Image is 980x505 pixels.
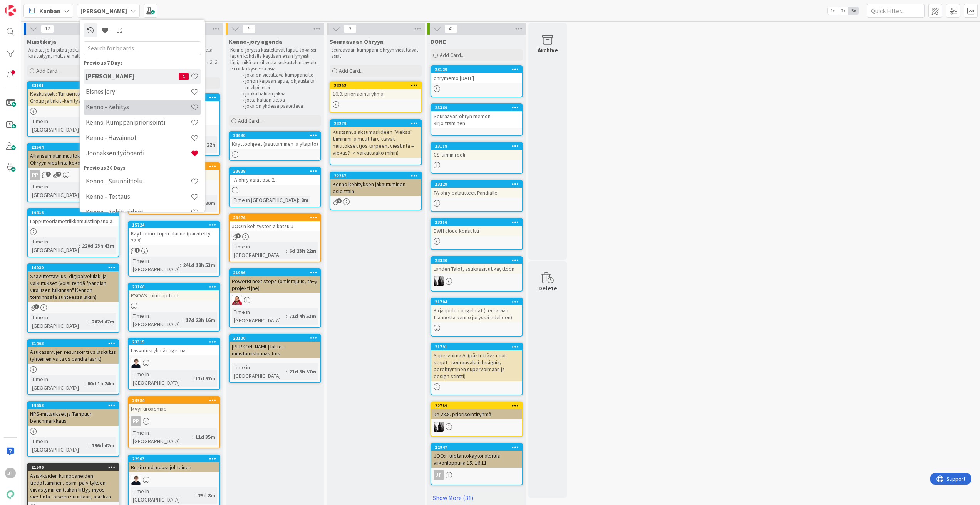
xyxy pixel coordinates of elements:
[286,367,287,376] span: :
[129,222,219,228] div: 15724
[5,468,16,478] div: JT
[230,175,320,185] div: TA ohry asiat osa 2
[131,370,192,387] div: Time in [GEOGRAPHIC_DATA]
[179,73,189,80] span: 1
[128,283,220,332] a: 23160PSOAS toimenpiteetTime in [GEOGRAPHIC_DATA]:17d 23h 16m
[86,208,191,216] h4: Kenno - Kehitysideat
[28,151,119,168] div: Allianssimallin muutokset 2026 - Ohryyn viestintä kokonaisuudesta
[86,103,191,111] h4: Kenno - Kehitys
[838,7,848,15] span: 2x
[431,264,522,274] div: Lahden Talot, asukassivut käyttöön
[435,258,522,263] div: 23330
[238,78,320,91] li: johon kaipaan apua, ohjausta tai mielipidettä
[431,256,523,292] a: 23330Lahden Talot, asukassivut käyttöönKV
[30,117,94,134] div: Time in [GEOGRAPHIC_DATA]
[431,257,522,274] div: 23330Lahden Talot, asukassivut käyttöön
[27,401,119,457] a: 19658NPS-mittaukset ja Tampuuri benchmarkkausTime in [GEOGRAPHIC_DATA]:186d 42m
[238,72,320,78] li: joka on viestittävä kumppaneille
[538,283,557,293] div: Delete
[89,441,90,450] span: :
[229,334,321,383] a: 23136[PERSON_NAME] lähtö - muistamislounas tmsTime in [GEOGRAPHIC_DATA]:21d 5h 57m
[435,445,522,450] div: 22947
[330,38,384,45] span: Seuraavaan Ohryyn
[232,308,286,325] div: Time in [GEOGRAPHIC_DATA]
[431,218,523,250] a: 23316DWH cloud konsultti
[431,422,522,432] div: KV
[230,276,320,293] div: PowerBI next steps (omistajuus, ta+y projekti jne)
[337,198,342,203] span: 2
[431,104,522,111] div: 23369
[132,339,219,345] div: 23315
[431,150,522,160] div: CS-tiimin rooli
[230,214,320,231] div: 23476JOO:n kehitysten aikataulu
[431,66,522,73] div: 23129
[431,104,522,128] div: 23369Seuraavan ohryn memon kirjoittaminen
[28,271,119,302] div: Saavutettavuus, digipalvelulaki ja vaikutukset (voisi tehdä "pandian virallisen tulkinnan" Kennon...
[195,491,196,500] span: :
[129,283,219,290] div: 23160
[28,340,119,364] div: 21463Asukassivujen resursointi vs laskutus (yhteinen vs ta vs pandia laarit)
[129,290,219,300] div: PSOAS toimenpiteet
[28,264,119,302] div: 16939Saavutettavuus, digipalvelulaki ja vaikutukset (voisi tehdä "pandian virallisen tulkinnan" K...
[330,179,421,196] div: Kenno kehityksen jakautuminen osioittain
[431,298,523,337] a: 21704Kirjanpidon ongelmat (seurataan tilannetta kenno joryssä edelleen)
[232,295,242,305] img: JS
[236,233,241,238] span: 3
[440,52,464,58] span: Add Card...
[431,143,522,160] div: 23118CS-tiimin rooli
[5,489,16,500] img: avatar
[28,209,119,226] div: 19416Lapputeoriametriikkamuistiinpanoja
[27,208,119,257] a: 19416LapputeoriametriikkamuistiinpanojaTime in [GEOGRAPHIC_DATA]:220d 23h 43m
[299,196,310,204] div: 8m
[435,67,522,72] div: 23129
[434,276,444,286] img: KV
[431,276,522,286] div: KV
[330,82,421,99] div: 2325210.9. priorisointiryhmä
[129,338,219,345] div: 23315
[31,145,119,150] div: 22564
[431,181,522,198] div: 23229TA ohry palautteet Pandialle
[192,433,193,441] span: :
[192,374,193,383] span: :
[79,242,80,250] span: :
[431,219,522,236] div: 23316DWH cloud konsultti
[30,437,89,454] div: Time in [GEOGRAPHIC_DATA]
[431,181,522,188] div: 23229
[28,340,119,347] div: 21463
[28,471,119,502] div: Asiakkaiden kumppaneiden tiedottaminen, esim. päivityksen viivästyminen (tähän liittyy myös viest...
[5,5,16,16] img: Visit kanbanzone.com
[435,403,522,408] div: 22789
[129,397,219,404] div: 20984
[30,313,89,330] div: Time in [GEOGRAPHIC_DATA]
[233,168,320,174] div: 23639
[334,173,421,178] div: 22287
[31,465,119,470] div: 21596
[129,397,219,414] div: 20984Myyntiroadmap
[538,45,558,55] div: Archive
[434,470,444,480] div: JT
[238,117,263,124] span: Add Card...
[31,341,119,346] div: 21463
[128,338,220,390] a: 23315LaskutusryhmäongelmaMTTime in [GEOGRAPHIC_DATA]:11d 57m
[232,363,286,380] div: Time in [GEOGRAPHIC_DATA]
[431,226,522,236] div: DWH cloud konsultti
[28,170,119,180] div: PP
[867,4,925,18] input: Quick Filter...
[431,492,523,504] a: Show More (31)
[16,1,35,10] span: Support
[131,416,141,426] div: PP
[286,247,287,255] span: :
[128,396,220,448] a: 20984MyyntiroadmapPPTime in [GEOGRAPHIC_DATA]:11d 35m
[229,213,321,262] a: 23476JOO:n kehitysten aikatauluTime in [GEOGRAPHIC_DATA]:6d 23h 22m
[343,24,357,33] span: 3
[230,335,320,358] div: 23136[PERSON_NAME] lähtö - muistamislounas tms
[195,140,217,149] div: 17d 22h
[28,347,119,364] div: Asukassivujen resursointi vs laskutus (yhteinen vs ta vs pandia laarit)
[435,220,522,225] div: 23316
[230,269,320,276] div: 21996
[238,91,320,97] li: jonka haluan jakaa
[27,38,56,45] span: Muistikirja
[230,168,320,185] div: 23639TA ohry asiat osa 2
[330,81,422,113] a: 2325210.9. priorisointiryhmä
[435,143,522,149] div: 23118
